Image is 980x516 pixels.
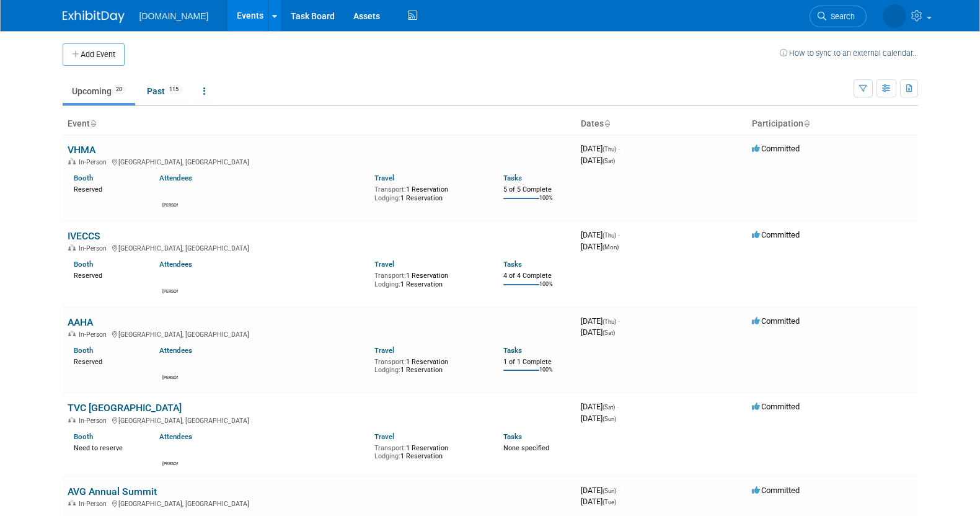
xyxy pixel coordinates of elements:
[503,346,522,355] a: Tasks
[539,367,553,383] td: 100%
[139,11,209,21] span: [DOMAIN_NAME]
[617,402,619,411] span: -
[374,272,406,280] span: Transport:
[112,85,126,94] span: 20
[68,156,571,166] div: [GEOGRAPHIC_DATA], [GEOGRAPHIC_DATA]
[162,373,178,381] div: William Forsey
[618,486,620,495] span: -
[68,331,76,337] img: In-Person Event
[138,79,192,103] a: Past115
[159,346,192,355] a: Attendees
[163,445,178,460] img: Shawn Wilkie
[503,358,571,367] div: 1 of 1 Complete
[68,402,182,414] a: TVC [GEOGRAPHIC_DATA]
[63,79,135,103] a: Upcoming20
[618,230,620,239] span: -
[374,432,394,441] a: Travel
[581,316,620,326] span: [DATE]
[374,174,394,182] a: Travel
[159,432,192,441] a: Attendees
[503,432,522,441] a: Tasks
[374,346,394,355] a: Travel
[503,185,571,194] div: 5 of 5 Complete
[374,183,485,202] div: 1 Reservation 1 Reservation
[74,442,141,453] div: Need to reserve
[162,201,178,208] div: Kiersten Hackett
[68,244,76,251] img: In-Person Event
[780,48,918,58] a: How to sync to an external calendar...
[374,452,400,460] span: Lodging:
[68,158,76,164] img: In-Person Event
[63,113,576,135] th: Event
[74,183,141,194] div: Reserved
[603,232,616,239] span: (Thu)
[581,497,616,506] span: [DATE]
[374,269,485,288] div: 1 Reservation 1 Reservation
[374,358,406,366] span: Transport:
[68,144,95,156] a: VHMA
[74,269,141,280] div: Reserved
[603,329,615,336] span: (Sat)
[374,444,406,452] span: Transport:
[603,499,616,505] span: (Tue)
[68,500,76,506] img: In-Person Event
[74,260,93,269] a: Booth
[374,355,485,375] div: 1 Reservation 1 Reservation
[581,486,620,495] span: [DATE]
[374,185,406,193] span: Transport:
[581,156,615,165] span: [DATE]
[79,244,110,252] span: In-Person
[752,486,800,495] span: Committed
[747,113,918,135] th: Participation
[581,144,620,153] span: [DATE]
[79,331,110,339] span: In-Person
[63,11,125,23] img: ExhibitDay
[68,498,571,508] div: [GEOGRAPHIC_DATA], [GEOGRAPHIC_DATA]
[63,43,125,66] button: Add Event
[810,6,867,27] a: Search
[68,242,571,252] div: [GEOGRAPHIC_DATA], [GEOGRAPHIC_DATA]
[374,194,400,202] span: Lodging:
[539,281,553,298] td: 100%
[752,230,800,239] span: Committed
[503,174,522,182] a: Tasks
[803,118,810,128] a: Sort by Participation Type
[603,318,616,325] span: (Thu)
[68,486,157,497] a: AVG Annual Summit
[68,230,100,242] a: IVECCS
[503,444,549,452] span: None specified
[503,260,522,269] a: Tasks
[752,144,800,153] span: Committed
[603,416,616,422] span: (Sun)
[374,366,400,374] span: Lodging:
[166,85,182,94] span: 115
[581,242,619,251] span: [DATE]
[576,113,747,135] th: Dates
[603,404,615,411] span: (Sat)
[90,118,96,128] a: Sort by Event Name
[79,417,110,425] span: In-Person
[68,415,571,425] div: [GEOGRAPHIC_DATA], [GEOGRAPHIC_DATA]
[163,358,178,373] img: William Forsey
[618,316,620,326] span: -
[539,195,553,211] td: 100%
[604,118,610,128] a: Sort by Start Date
[162,460,178,467] div: Shawn Wilkie
[883,4,906,28] img: Iuliia Bulow
[74,355,141,367] div: Reserved
[162,287,178,295] div: David Han
[374,260,394,269] a: Travel
[618,144,620,153] span: -
[503,272,571,280] div: 4 of 4 Complete
[603,487,616,494] span: (Sun)
[68,417,76,423] img: In-Person Event
[68,316,93,328] a: AAHA
[79,158,110,166] span: In-Person
[163,186,178,201] img: Kiersten Hackett
[74,346,93,355] a: Booth
[79,500,110,508] span: In-Person
[581,402,619,411] span: [DATE]
[752,316,800,326] span: Committed
[826,12,855,21] span: Search
[603,158,615,164] span: (Sat)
